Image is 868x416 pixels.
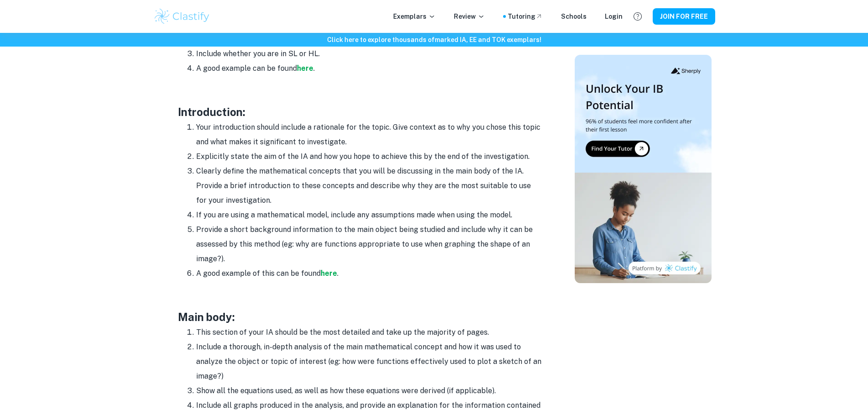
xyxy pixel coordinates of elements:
[393,11,436,21] p: Exemplars
[2,35,866,45] h6: Click here to explore thousands of marked IA, EE and TOK exemplars !
[178,309,543,325] h3: Main body:
[196,164,543,208] li: Clearly define the mathematical concepts that you will be discussing in the main body of the IA. ...
[575,55,712,283] img: Thumbnail
[653,8,715,25] button: JOIN FOR FREE
[196,61,543,76] li: A good example can be found .
[178,104,543,120] h3: Introduction:
[321,269,337,278] a: here
[196,384,543,398] li: Show all the equations used, as well as how these equations were derived (if applicable).
[196,325,543,340] li: This section of your IA should be the most detailed and take up the majority of pages.
[454,11,485,21] p: Review
[297,64,313,73] a: here
[196,208,543,222] li: If you are using a mathematical model, include any assumptions made when using the model.
[508,11,543,21] a: Tutoring
[630,9,645,24] button: Help and Feedback
[196,47,543,61] li: Include whether you are in SL or HL.
[153,7,211,26] img: Clastify logo
[196,266,543,281] li: A good example of this can be found .
[561,11,587,21] a: Schools
[196,120,543,149] li: Your introduction should include a rationale for the topic. Give context as to why you chose this...
[605,11,623,21] a: Login
[196,340,543,384] li: Include a thorough, in-depth analysis of the main mathematical concept and how it was used to ana...
[196,149,543,164] li: Explicitly state the aim of the IA and how you hope to achieve this by the end of the investigation.
[196,222,543,266] li: Provide a short background information to the main object being studied and include why it can be...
